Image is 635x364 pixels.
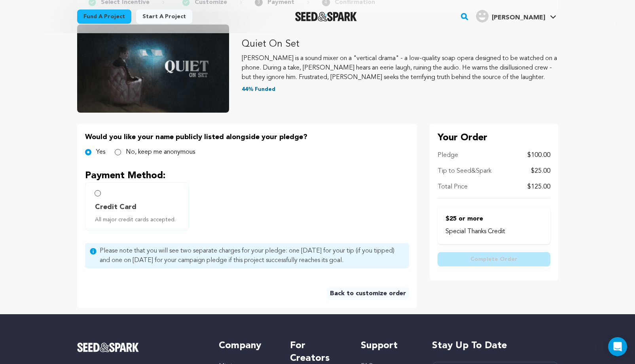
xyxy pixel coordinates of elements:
a: Seed&Spark Homepage [295,12,357,21]
a: Seed&Spark Homepage [77,343,203,352]
span: Please note that you will see two separate charges for your pledge: one [DATE] for your tip (if y... [100,246,404,265]
img: Seed&Spark Logo [77,343,139,352]
span: Credit Card [95,202,136,213]
button: Complete Order [438,252,550,266]
div: Lim Y.'s Profile [476,10,545,23]
span: All major credit cards accepted. [95,216,182,224]
a: Start a project [136,9,192,24]
h5: Support [361,339,416,352]
p: $25 or more [445,214,542,224]
img: Seed&Spark Logo Dark Mode [295,12,357,21]
p: $100.00 [527,151,550,160]
p: Tip to Seed&Spark [438,166,491,176]
p: $125.00 [527,182,550,192]
p: Payment Method: [85,170,409,182]
a: Back to customize order [327,287,409,300]
h5: Company [219,339,274,352]
p: Special Thanks Credit [445,227,542,236]
label: No, keep me anonymous [126,147,195,157]
p: Quiet On Set [242,38,558,51]
p: [PERSON_NAME] is a sound mixer on a "vertical drama" - a low-quality soap opera designed to be wa... [242,54,558,82]
div: Open Intercom Messenger [608,337,627,356]
p: Pledge [438,151,458,160]
h5: Stay up to date [432,339,558,352]
label: Yes [96,147,105,157]
img: user.png [476,10,489,23]
img: Quiet On Set image [77,25,229,113]
p: $25.00 [531,166,550,176]
p: Your Order [438,132,550,144]
a: Lim Y.'s Profile [474,8,558,23]
p: Total Price [438,182,468,192]
p: Would you like your name publicly listed alongside your pledge? [85,132,409,143]
span: Lim Y.'s Profile [474,8,558,25]
a: Fund a project [77,9,131,24]
span: Complete Order [470,255,517,263]
span: [PERSON_NAME] [492,15,545,21]
p: 44% Funded [242,85,558,93]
